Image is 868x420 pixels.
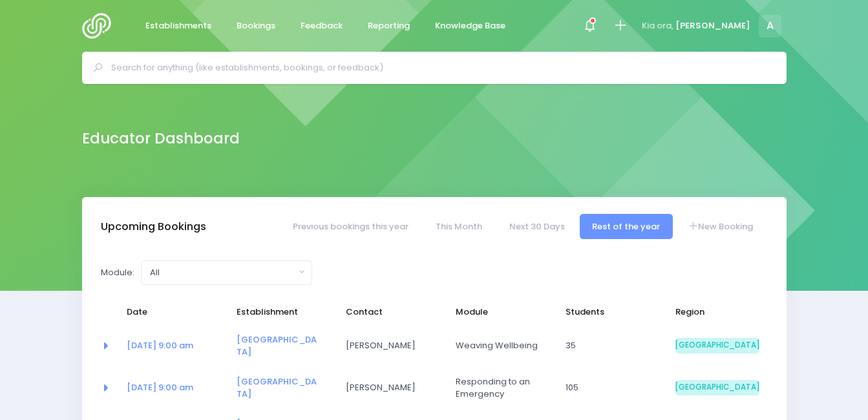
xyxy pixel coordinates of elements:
[456,375,540,401] span: Responding to an Emergency
[423,214,494,239] a: This Month
[425,14,516,39] a: Knowledge Base
[346,381,430,394] span: [PERSON_NAME]
[566,381,650,394] span: 105
[337,367,447,409] td: Kerry Forse
[101,266,134,279] label: Module:
[337,325,447,367] td: Kerry Forse
[237,375,317,401] a: [GEOGRAPHIC_DATA]
[290,14,354,39] a: Feedback
[456,306,540,319] span: Module
[557,325,667,367] td: 35
[101,220,206,233] h3: Upcoming Bookings
[580,214,673,239] a: Rest of the year
[675,380,759,395] span: [GEOGRAPHIC_DATA]
[280,214,421,239] a: Previous bookings this year
[675,338,759,353] span: [GEOGRAPHIC_DATA]
[127,339,193,352] a: [DATE] 9:00 am
[759,15,781,37] span: A
[346,306,430,319] span: Contact
[346,339,430,352] span: [PERSON_NAME]
[237,306,321,319] span: Establishment
[301,19,343,32] span: Feedback
[435,19,505,32] span: Knowledge Base
[228,325,338,367] td: <a href="https://app.stjis.org.nz/establishments/200758" class="font-weight-bold">Palmerston Scho...
[675,306,759,319] span: Region
[237,333,317,359] a: [GEOGRAPHIC_DATA]
[118,367,228,409] td: <a href="https://app.stjis.org.nz/bookings/523900" class="font-weight-bold">03 Nov at 9:00 am</a>
[141,260,312,285] button: All
[675,19,750,32] span: [PERSON_NAME]
[667,325,768,367] td: South Island
[357,14,421,39] a: Reporting
[566,306,650,319] span: Students
[447,325,557,367] td: Weaving Wellbeing
[667,367,768,409] td: South Island
[456,339,540,352] span: Weaving Wellbeing
[135,14,222,39] a: Establishments
[447,367,557,409] td: Responding to an Emergency
[82,130,240,147] h2: Educator Dashboard
[226,14,286,39] a: Bookings
[127,381,193,394] a: [DATE] 9:00 am
[127,306,211,319] span: Date
[145,19,211,32] span: Establishments
[675,214,765,239] a: New Booking
[237,19,275,32] span: Bookings
[497,214,578,239] a: Next 30 Days
[642,19,673,32] span: Kia ora,
[368,19,410,32] span: Reporting
[557,367,667,409] td: 105
[228,367,338,409] td: <a href="https://app.stjis.org.nz/establishments/200758" class="font-weight-bold">Palmerston Scho...
[150,266,295,279] div: All
[82,13,119,39] img: Logo
[566,339,650,352] span: 35
[118,325,228,367] td: <a href="https://app.stjis.org.nz/bookings/523901" class="font-weight-bold">28 Oct at 9:00 am</a>
[111,58,768,78] input: Search for anything (like establishments, bookings, or feedback)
